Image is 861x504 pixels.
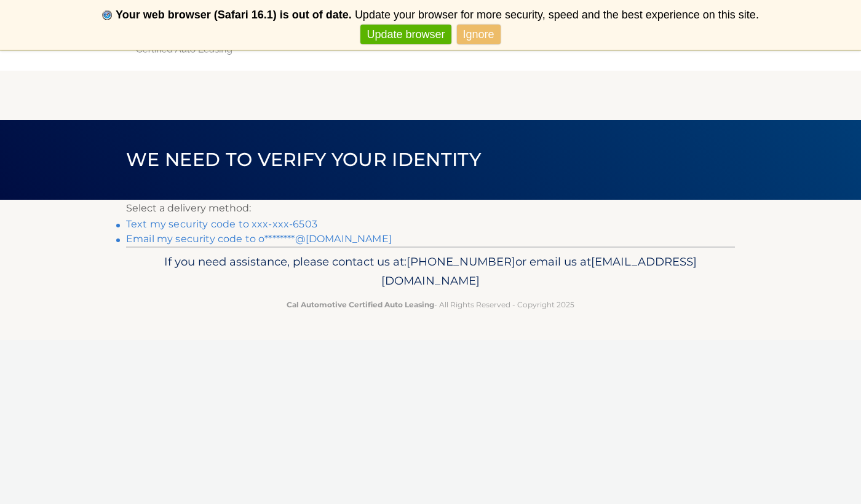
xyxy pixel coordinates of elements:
[116,9,352,21] b: Your web browser (Safari 16.1) is out of date.
[126,218,317,230] a: Text my security code to xxx-xxx-6503
[134,298,727,311] p: - All Rights Reserved - Copyright 2025
[355,9,759,21] span: Update your browser for more security, speed and the best experience on this site.
[287,300,434,309] strong: Cal Automotive Certified Auto Leasing
[407,254,515,269] span: [PHONE_NUMBER]
[126,200,735,217] p: Select a delivery method:
[134,252,727,291] p: If you need assistance, please contact us at: or email us at
[126,233,392,245] a: Email my security code to o********@[DOMAIN_NAME]
[360,25,451,45] a: Update browser
[126,148,481,171] span: We need to verify your identity
[457,25,501,45] a: Ignore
